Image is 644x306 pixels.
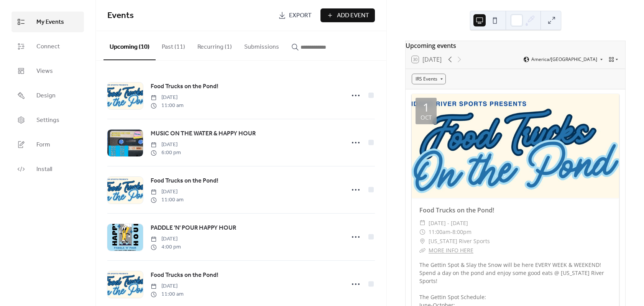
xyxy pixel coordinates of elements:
span: [DATE] [151,235,181,243]
span: [US_STATE] River Sports [429,237,490,246]
span: Food Trucks on the Pond! [151,176,219,186]
span: PADDLE 'N' POUR HAPPY HOUR [151,224,236,233]
div: 1 [423,102,429,113]
span: Food Trucks on the Pond! [151,82,219,91]
a: Views [11,61,84,81]
span: Form [36,140,50,150]
span: [DATE] [151,282,184,290]
button: Submissions [238,31,285,59]
span: America/[GEOGRAPHIC_DATA] [531,57,597,62]
span: Design [36,91,56,100]
span: 11:00 am [151,196,184,204]
a: Food Trucks on the Pond! [151,270,219,280]
div: ​ [419,219,426,228]
a: Design [11,85,84,106]
a: My Events [11,12,84,32]
a: Food Trucks on the Pond! [419,206,494,214]
span: Connect [36,42,60,51]
div: Oct [421,115,432,120]
div: ​ [419,237,426,246]
a: Form [11,134,84,155]
span: [DATE] [151,141,181,149]
div: ​ [419,227,426,237]
span: 6:00 pm [151,149,181,157]
span: Settings [36,116,59,125]
span: 4:00 pm [151,243,181,251]
a: Food Trucks on the Pond! [151,82,219,92]
button: Past (11) [156,31,191,59]
span: MUSIC ON THE WATER & HAPPY HOUR [151,129,256,138]
div: ​ [419,246,426,255]
span: My Events [36,18,64,27]
div: Upcoming events [406,41,625,50]
span: 8:00pm [452,227,472,237]
button: Add Event [320,8,375,22]
button: Upcoming (10) [103,31,156,60]
span: 11:00 am [151,102,184,110]
span: Add Event [337,11,369,20]
button: Recurring (1) [191,31,238,59]
span: [DATE] [151,94,184,102]
span: [DATE] - [DATE] [429,219,468,228]
span: Views [36,67,53,76]
span: 11:00am [429,227,450,237]
a: MORE INFO HERE [429,247,473,254]
a: Connect [11,36,84,57]
a: Install [11,159,84,179]
span: Food Trucks on the Pond! [151,271,219,280]
a: Settings [11,110,84,130]
span: Install [36,165,52,174]
span: [DATE] [151,188,184,196]
span: - [450,227,452,237]
span: 11:00 am [151,290,184,298]
a: PADDLE 'N' POUR HAPPY HOUR [151,223,236,233]
span: Events [107,7,134,24]
a: Export [273,8,317,22]
a: MUSIC ON THE WATER & HAPPY HOUR [151,129,256,139]
a: Food Trucks on the Pond! [151,176,219,186]
span: Export [289,11,312,20]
